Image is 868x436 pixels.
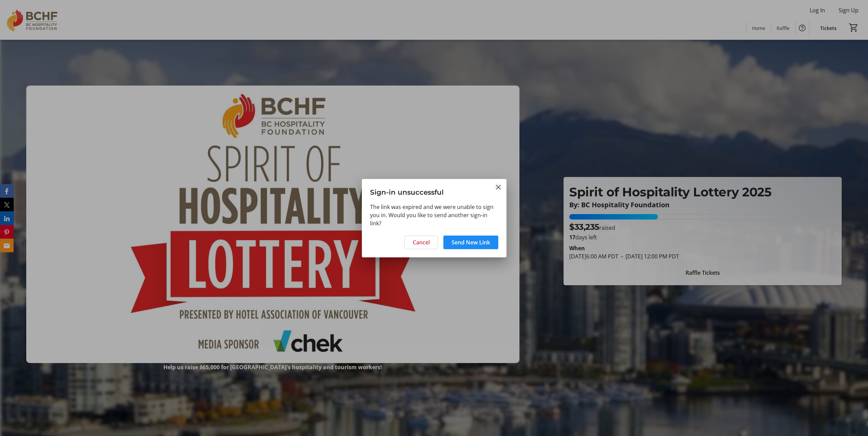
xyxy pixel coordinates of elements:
[494,183,502,191] button: Close
[362,203,506,231] div: The link was expired and we were unable to sign you in. Would you like to send another sign-in link?
[404,236,438,249] button: Cancel
[413,238,430,246] span: Cancel
[443,236,498,249] button: Send New Link
[362,179,506,202] h3: Sign-in unsuccessful
[452,238,490,246] span: Send New Link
